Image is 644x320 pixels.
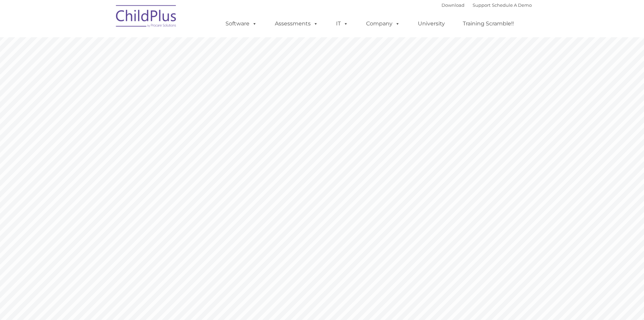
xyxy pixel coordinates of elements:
[219,17,264,30] a: Software
[329,17,355,30] a: IT
[492,2,532,8] a: Schedule A Demo
[442,2,464,8] a: Download
[442,2,532,8] font: |
[411,17,452,30] a: University
[473,2,491,8] a: Support
[456,17,521,30] a: Training Scramble!!
[113,0,180,34] img: ChildPlus by Procare Solutions
[268,17,325,30] a: Assessments
[359,17,407,30] a: Company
